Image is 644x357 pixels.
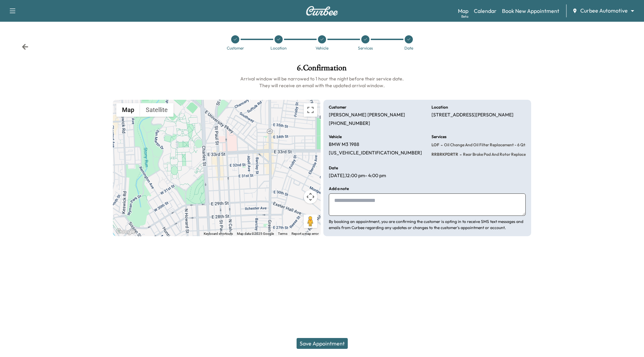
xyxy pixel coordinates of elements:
a: MapBeta [458,7,468,15]
div: Beta [461,14,468,19]
p: BMW M3 1988 [329,142,359,148]
div: Customer [227,46,244,50]
p: [PERSON_NAME] [PERSON_NAME] [329,112,405,118]
h6: Date [329,166,338,170]
h1: 6 . Confirmation [113,64,531,75]
span: RRBRKPDRTR [431,152,458,157]
button: Show satellite imagery [140,103,174,117]
button: Keyboard shortcuts [204,231,233,236]
a: Report a map error [291,232,319,236]
button: Save Appointment [297,338,348,349]
img: Google [115,227,137,236]
a: Terms (opens in new tab) [278,232,287,236]
p: By booking an appointment, you are confirming the customer is opting in to receive SMS text messa... [329,219,526,231]
p: [DATE] , 12:00 pm - 4:00 pm [329,173,386,179]
div: Date [404,46,413,50]
div: Location [270,46,287,50]
div: Services [358,46,373,50]
p: [PHONE_NUMBER] [329,120,370,127]
div: Back [22,43,28,50]
a: Calendar [474,7,497,15]
span: Curbee Automotive [580,7,628,15]
p: [US_VEHICLE_IDENTIFICATION_NUMBER] [329,150,422,156]
span: Map data ©2025 Google [237,232,274,236]
h6: Location [431,105,448,109]
span: LOF [431,142,439,148]
img: Curbee Logo [306,6,338,16]
button: Show street map [116,103,140,117]
h6: Vehicle [329,135,342,139]
button: Map camera controls [304,190,317,204]
span: - [439,142,443,148]
button: Toggle fullscreen view [304,103,317,117]
h6: Customer [329,105,346,109]
p: [STREET_ADDRESS][PERSON_NAME] [431,112,514,118]
span: - [458,151,462,158]
a: Book New Appointment [502,7,559,15]
span: Oil Change and Oil Filter Replacement - 6 qts [443,142,527,148]
a: Open this area in Google Maps (opens a new window) [115,227,137,236]
h6: Services [431,135,446,139]
span: Rear Brake Pad and Rotor Replacement [462,152,535,157]
h6: Arrival window will be narrowed to 1 hour the night before their service date. They will receive ... [113,75,531,89]
div: Vehicle [316,46,328,50]
button: Drag Pegman onto the map to open Street View [304,214,317,228]
h6: Add a note [329,187,349,191]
